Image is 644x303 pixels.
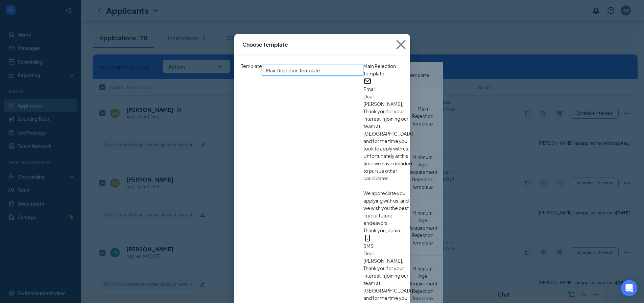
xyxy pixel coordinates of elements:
span: Email [363,77,413,92]
span: SMS [363,234,413,249]
span: Main Rejection Template [363,63,396,76]
svg: Email [363,77,372,85]
div: Choose template [242,41,288,48]
svg: MobileSms [363,234,372,242]
button: Close [392,34,410,55]
p: Dear [PERSON_NAME], [363,93,413,108]
p: Thank you, again. [363,227,413,234]
p: Thank you for your interest in joining our team at [GEOGRAPHIC_DATA] and for the time you took to... [363,108,413,182]
svg: Cross [392,36,410,54]
p: We appreciate you applying with us, and we wish you the best in your future endeavors. [363,189,413,227]
span: Main Rejection Template [266,65,320,75]
div: Open Intercom Messenger [621,280,637,296]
